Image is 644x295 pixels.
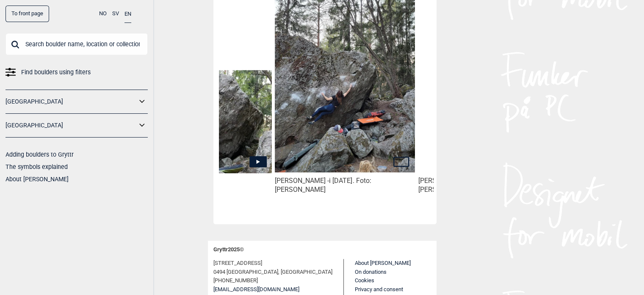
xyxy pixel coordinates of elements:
[355,260,411,266] a: About [PERSON_NAME]
[6,66,148,79] a: Find boulders using filters
[275,177,415,194] div: [PERSON_NAME] -
[6,6,49,22] a: To front page
[213,276,258,285] span: [PHONE_NUMBER]
[112,6,119,22] button: SV
[6,176,69,183] a: About [PERSON_NAME]
[6,96,137,108] a: [GEOGRAPHIC_DATA]
[355,286,403,292] a: Privacy and consent
[213,259,262,268] span: [STREET_ADDRESS]
[213,285,299,294] a: [EMAIL_ADDRESS][DOMAIN_NAME]
[6,151,74,158] a: Adding boulders to Gryttr
[6,163,68,170] a: The symbols explained
[213,268,332,277] span: 0494 [GEOGRAPHIC_DATA], [GEOGRAPHIC_DATA]
[21,66,91,79] span: Find boulders using filters
[99,6,107,22] button: NO
[355,269,387,275] a: On donations
[213,241,431,259] div: Gryttr 2025 ©
[6,119,137,132] a: [GEOGRAPHIC_DATA]
[355,277,374,284] a: Cookies
[275,177,371,194] p: i [DATE]. Foto: [PERSON_NAME]
[418,177,558,194] div: [PERSON_NAME] -
[124,6,131,23] button: EN
[6,33,148,55] input: Search boulder name, location or collection
[418,177,514,194] p: i [DATE]. Foto: [PERSON_NAME]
